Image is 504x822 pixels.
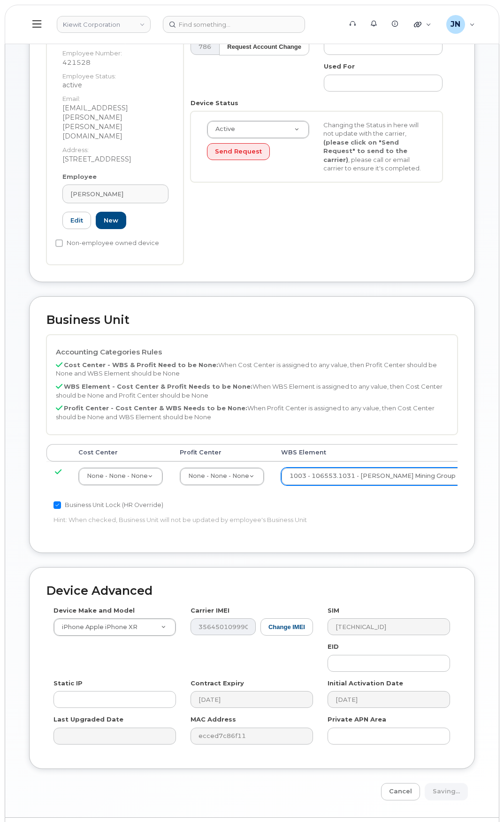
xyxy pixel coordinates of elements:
[56,361,448,378] p: When Cost Center is assigned to any value, then Profit Center should be None and WBS Element shou...
[87,472,148,479] span: None - None - None
[55,239,63,247] input: Non-employee owned device
[273,444,491,461] th: WBS Element
[323,138,407,163] strong: (please click on "Send Request" to send to the carrier)
[451,19,460,30] span: JN
[210,125,235,133] span: Active
[62,184,168,203] a: [PERSON_NAME]
[191,715,236,724] label: MAC Address
[62,141,168,154] dt: Address:
[54,619,176,636] a: iPhone Apple iPhone XR
[62,103,168,141] dd: [EMAIL_ADDRESS][PERSON_NAME][PERSON_NAME][DOMAIN_NAME]
[188,472,249,479] span: None - None - None
[316,121,433,173] div: Changing the Status in here will not update with the carrier, , please call or email carrier to e...
[463,781,497,815] iframe: Messenger Launcher
[62,172,97,181] label: Employee
[64,383,252,390] b: WBS Element - Cost Center & Profit Needs to be None:
[163,16,305,33] input: Find something...
[62,80,168,90] dd: active
[62,90,168,103] dt: Email:
[57,16,151,33] a: Kiewit Corporation
[191,99,238,108] label: Device Status
[260,618,313,636] button: Change IMEI
[53,501,61,509] input: Business Unit Lock (HR Override)
[171,444,273,461] th: Profit Center
[53,606,135,615] label: Device Make and Model
[219,38,309,55] button: Request Account Change
[56,348,448,356] h4: Accounting Categories Rules
[62,44,168,58] dt: Employee Number:
[79,468,162,485] a: None - None - None
[328,715,386,724] label: Private APN Area
[207,143,270,161] button: Send Request
[56,623,137,631] span: iPhone Apple iPhone XR
[46,314,458,327] h2: Business Unit
[53,679,83,688] label: Static IP
[64,361,218,369] b: Cost Center - WBS & Profit Need to be None:
[207,121,309,138] a: Active
[53,515,313,524] p: Hint: When checked, Business Unit will not be updated by employee's Business Unit
[290,472,468,479] span: 1003 - 106553.1031 - Kiewit Mining Group Inc.
[381,783,420,800] a: Cancel
[46,584,458,598] h2: Device Advanced
[53,715,123,724] label: Last Upgraded Date
[64,404,247,412] b: Profit Center - Cost Center & WBS Needs to be None:
[407,15,438,34] div: Quicklinks
[191,679,244,688] label: Contract Expiry
[62,212,91,229] a: Edit
[328,642,339,651] label: EID
[62,154,168,164] dd: [STREET_ADDRESS]
[282,468,482,485] a: 1003 - 106553.1031 - [PERSON_NAME] Mining Group Inc.
[53,499,163,511] label: Business Unit Lock (HR Override)
[328,679,403,688] label: Initial Activation Date
[227,43,301,50] strong: Request Account Change
[440,15,481,34] div: Joe Nguyen Jr.
[70,444,171,461] th: Cost Center
[191,606,229,615] label: Carrier IMEI
[70,190,123,199] span: [PERSON_NAME]
[62,58,168,67] dd: 421528
[56,404,448,421] p: When Profit Center is assigned to any value, then Cost Center should be None and WBS Element shou...
[96,212,126,229] a: New
[328,606,339,615] label: SIM
[324,62,355,71] label: Used For
[56,382,448,399] p: When WBS Element is assigned to any value, then Cost Center should be None and Profit Center shou...
[180,468,264,485] a: None - None - None
[62,67,168,81] dt: Employee Status:
[55,238,159,249] label: Non-employee owned device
